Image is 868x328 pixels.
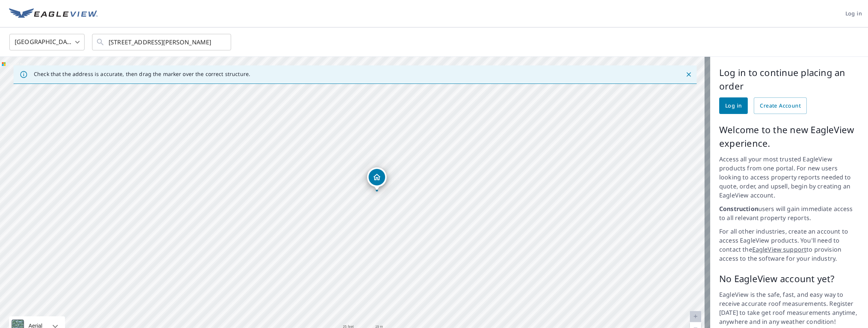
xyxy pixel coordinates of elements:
p: Check that the address is accurate, then drag the marker over the correct structure. [34,71,250,77]
p: Access all your most trusted EagleView products from one portal. For new users looking to access ... [719,155,859,200]
p: No EagleView account yet? [719,272,859,285]
input: Search by address or latitude-longitude [109,32,216,53]
img: EV Logo [9,8,98,20]
p: users will gain immediate access to all relevant property reports. [719,204,859,222]
button: Close [684,70,694,79]
div: Dropped pin, building 1, Residential property, 8154 Sun Palm Dr Kissimmee, FL 34747 [367,167,387,191]
p: For all other industries, create an account to access EagleView products. You'll need to contact ... [719,227,859,263]
p: EagleView is the safe, fast, and easy way to receive accurate roof measurements. Register [DATE] ... [719,290,859,326]
a: Log in [719,97,748,114]
a: Current Level 20, Zoom In Disabled [690,311,701,322]
span: Create Account [760,101,801,111]
strong: Construction [719,205,758,213]
span: Log in [845,9,862,18]
a: Create Account [754,97,807,114]
p: Welcome to the new EagleView experience. [719,123,859,150]
a: EagleView support [752,245,807,254]
div: [GEOGRAPHIC_DATA] [9,32,85,53]
span: Log in [725,101,742,111]
p: Log in to continue placing an order [719,66,859,93]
